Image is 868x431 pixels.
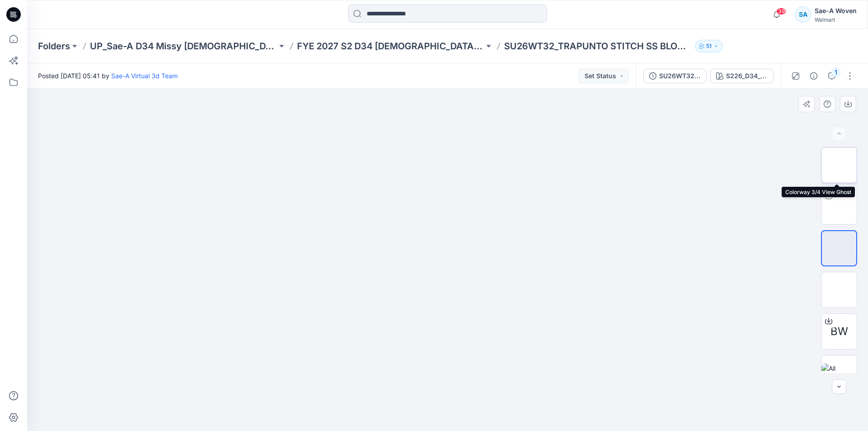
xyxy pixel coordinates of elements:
button: Details [807,69,821,83]
p: SU26WT32_TRAPUNTO STITCH SS BLOUSE [504,40,691,52]
span: Posted [DATE] 05:41 by [38,71,178,81]
button: S226_D34_TT024_Simple Paisley_Darkest Plum_8cm [710,69,774,83]
a: UP_Sae-A D34 Missy [DEMOGRAPHIC_DATA] Top Woven [90,40,277,52]
span: BW [830,323,848,340]
div: SA [795,6,811,23]
a: Sae-A Virtual 3d Team [111,72,178,80]
p: 51 [706,41,712,51]
div: S226_D34_TT024_Simple Paisley_Darkest Plum_8cm [726,71,768,81]
button: SU26WT32_Rev2_FULL COLORWAYS [643,69,707,83]
a: Folders [38,40,70,52]
button: 1 [825,69,839,83]
img: All colorways [821,364,857,383]
div: Walmart [815,16,857,23]
a: FYE 2027 S2 D34 [DEMOGRAPHIC_DATA] Woven Tops - Sae-A [297,40,484,52]
button: 51 [695,40,723,52]
div: Sae-A Woven [815,5,857,16]
img: Back Ghost [821,280,857,299]
div: SU26WT32_Rev2_FULL COLORWAYS [659,71,701,81]
span: 39 [776,8,786,15]
div: 1 [831,68,840,77]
